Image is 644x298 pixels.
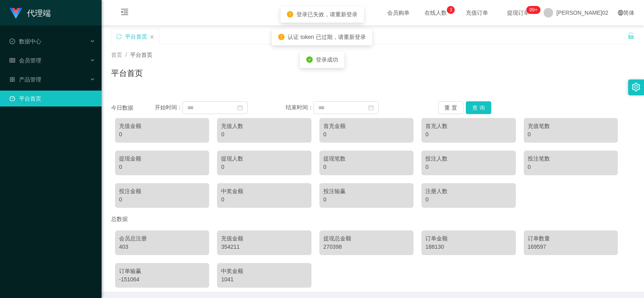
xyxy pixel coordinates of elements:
[287,11,293,17] i: 图标：感叹号圆圈
[10,77,15,82] i: 图标： AppStore-O
[425,187,511,195] div: 注册人数
[221,243,307,251] div: 354211
[221,163,307,171] div: 0
[111,104,155,112] div: 今日数据
[119,234,205,243] div: 会员总注册
[10,39,15,44] i: 图标： check-circle-o
[119,122,205,130] div: 充值金额
[368,105,374,110] i: 图标： 日历
[119,243,205,251] div: 403
[306,56,313,63] i: 图标：check-circle
[10,91,95,106] a: 图标： 仪表板平台首页
[111,52,122,58] span: 首页
[425,122,511,130] div: 首充人数
[237,105,243,110] i: 图标： 日历
[316,56,338,63] span: 登录成功
[528,155,614,163] div: 投注笔数
[119,275,205,284] div: -151064
[278,34,285,40] i: 图标：感叹号圆圈
[119,267,205,275] div: 订单输赢
[221,267,307,275] div: 中奖金额
[10,58,15,63] i: 图标： table
[155,104,183,110] span: 开始时间：
[627,32,634,39] i: 图标： 解锁
[507,10,529,16] font: 提现订单
[288,34,365,40] span: 认证 token 已过期，请重新登录
[119,195,205,204] div: 0
[111,67,143,79] h1: 平台首页
[119,163,205,171] div: 0
[10,10,51,16] a: 代理端
[111,212,634,226] div: 总数据
[119,155,205,163] div: 提现金额
[323,234,409,243] div: 提现总金额
[528,163,614,171] div: 0
[221,234,307,243] div: 充值金额
[323,122,409,130] div: 首充金额
[447,6,455,14] sup: 3
[19,76,41,83] font: 产品管理
[425,195,511,204] div: 0
[618,10,623,15] i: 图标： global
[27,0,51,26] h1: 代理端
[19,38,41,45] font: 数据中心
[221,195,307,204] div: 0
[323,195,409,204] div: 0
[425,155,511,163] div: 投注人数
[111,0,138,26] i: 图标： menu-fold
[323,163,409,171] div: 0
[526,6,540,14] sup: 1175
[116,34,122,39] i: 图标： 同步
[425,163,511,171] div: 0
[10,8,22,19] img: logo.9652507e.png
[130,52,152,58] span: 平台首页
[466,10,488,16] font: 充值订单
[286,104,313,110] span: 结束时间：
[221,155,307,163] div: 提现人数
[425,10,447,16] font: 在线人数
[221,130,307,139] div: 0
[528,234,614,243] div: 订单数量
[528,122,614,130] div: 充值笔数
[125,52,127,58] span: /
[466,101,491,114] button: 查 询
[221,122,307,130] div: 充值人数
[425,243,511,251] div: 188130
[296,11,358,17] span: 登录已失效，请重新登录
[323,130,409,139] div: 0
[119,130,205,139] div: 0
[119,187,205,195] div: 投注金额
[623,10,634,16] font: 简体
[425,130,511,139] div: 0
[150,35,154,39] i: 图标： 关闭
[323,155,409,163] div: 提现笔数
[19,57,41,64] font: 会员管理
[528,243,614,251] div: 169597
[438,101,463,114] button: 重 置
[323,187,409,195] div: 投注输赢
[528,130,614,139] div: 0
[221,275,307,284] div: 1041
[450,6,452,14] p: 3
[425,234,511,243] div: 订单金额
[125,29,147,44] div: 平台首页
[221,187,307,195] div: 中奖金额
[323,243,409,251] div: 270398
[632,83,640,91] i: 图标： 设置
